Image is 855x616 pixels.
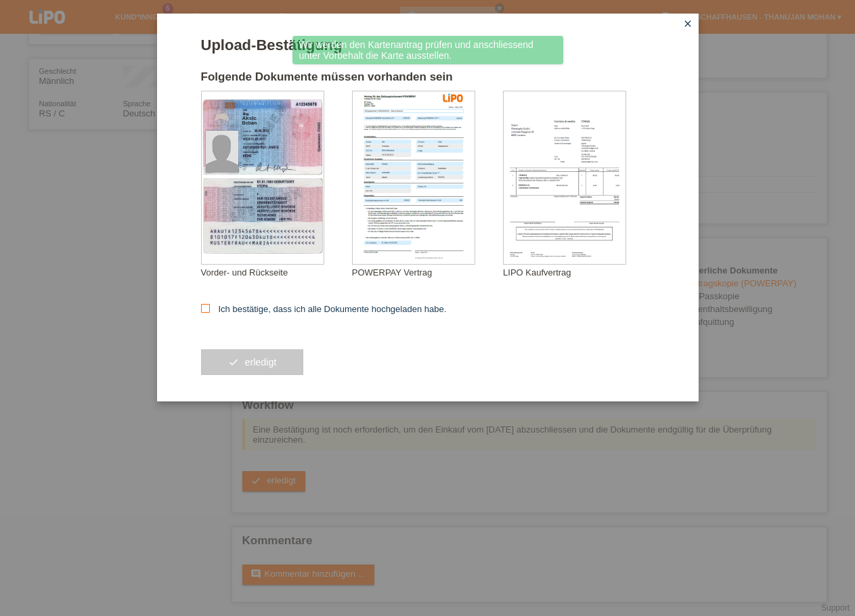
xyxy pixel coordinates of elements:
[201,349,304,375] button: check erledigt
[201,304,447,314] label: Ich bestätige, dass ich alle Dokumente hochgeladen habe.
[504,91,626,264] img: upload_document_confirmation_type_receipt_generic.png
[679,17,697,32] a: close
[503,267,654,278] div: LIPO Kaufvertrag
[242,120,310,125] div: Boban
[352,267,503,278] div: POWERPAY Vertrag
[353,91,475,264] img: upload_document_confirmation_type_contract_kkg_whitelabel.png
[242,115,310,121] div: Aksic
[202,91,324,264] img: upload_document_confirmation_type_id_foreign_empty.png
[201,70,655,91] h2: Folgende Dokumente müssen vorhanden sein
[682,18,693,29] i: close
[228,357,239,368] i: check
[201,267,352,278] div: Vorder- und Rückseite
[244,357,276,368] span: erledigt
[292,36,563,64] div: Wir werden den Kartenantrag prüfen und anschliessend unter Vorbehalt die Karte ausstellen.
[206,131,238,173] img: foreign_id_photo_male.png
[443,93,463,102] img: 39073_print.png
